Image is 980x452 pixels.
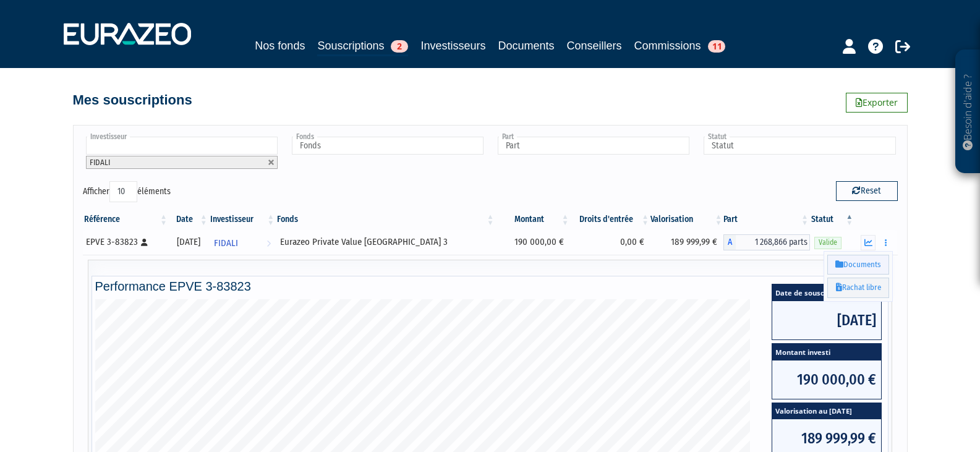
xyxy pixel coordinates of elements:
[772,344,881,360] span: Montant investi
[266,232,271,255] i: Voir l'investisseur
[95,279,885,293] h4: Performance EPVE 3-83823
[772,284,881,301] span: Date de souscription
[420,37,485,54] a: Investisseurs
[961,56,975,168] p: Besoin d'aide ?
[391,40,408,53] span: 2
[736,234,810,250] span: 1 268,866 parts
[90,158,110,167] span: FIDALI
[836,181,898,201] button: Reset
[772,403,881,420] span: Valorisation au [DATE]
[209,230,276,255] a: FIDALI
[810,209,854,230] th: Statut : activer pour trier la colonne par ordre d&eacute;croissant
[280,236,491,249] div: Eurazeo Private Value [GEOGRAPHIC_DATA] 3
[276,209,495,230] th: Fonds: activer pour trier la colonne par ordre croissant
[498,37,555,54] a: Documents
[109,181,137,202] select: Afficheréléments
[650,209,723,230] th: Valorisation: activer pour trier la colonne par ordre croissant
[814,237,842,249] span: Valide
[708,40,725,53] span: 11
[827,278,889,298] a: Rachat libre
[723,234,736,250] span: A
[173,236,205,249] div: [DATE]
[86,236,165,249] div: EPVE 3-83823
[846,93,908,113] a: Exporter
[650,230,723,255] td: 189 999,99 €
[634,37,725,54] a: Commissions11
[496,209,571,230] th: Montant: activer pour trier la colonne par ordre croissant
[83,209,169,230] th: Référence : activer pour trier la colonne par ordre croissant
[214,232,238,255] span: FIDALI
[83,181,171,202] label: Afficher éléments
[570,209,650,230] th: Droits d'entrée: activer pour trier la colonne par ordre croissant
[73,93,192,108] h4: Mes souscriptions
[169,209,209,230] th: Date: activer pour trier la colonne par ordre croissant
[255,37,305,54] a: Nos fonds
[723,209,810,230] th: Part: activer pour trier la colonne par ordre croissant
[209,209,276,230] th: Investisseur: activer pour trier la colonne par ordre croissant
[827,255,889,275] a: Documents
[570,230,650,255] td: 0,00 €
[772,301,881,339] span: [DATE]
[723,234,810,250] div: A - Eurazeo Private Value Europe 3
[141,239,148,246] i: [Français] Personne physique
[567,37,622,54] a: Conseillers
[64,23,191,45] img: 1732889491-logotype_eurazeo_blanc_rvb.png
[772,360,881,399] span: 190 000,00 €
[496,230,571,255] td: 190 000,00 €
[317,37,408,56] a: Souscriptions2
